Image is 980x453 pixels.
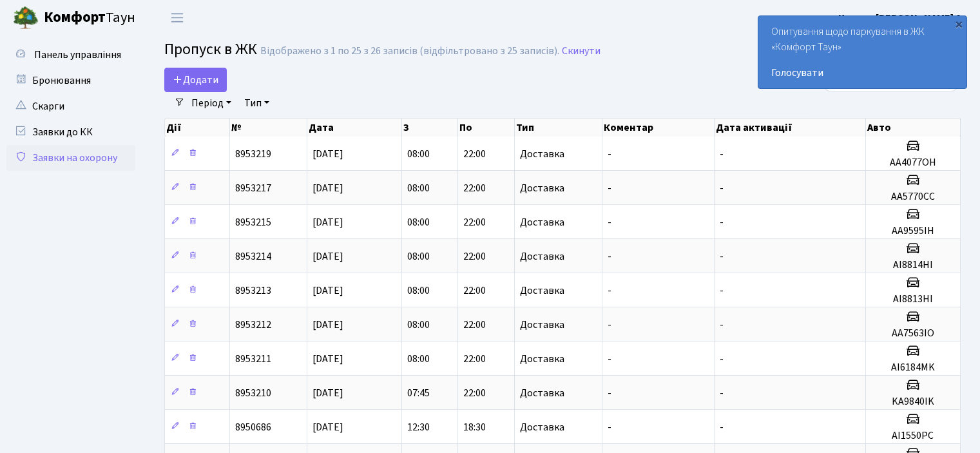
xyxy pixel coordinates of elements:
span: 22:00 [463,215,486,229]
span: - [720,249,724,264]
a: Додати [164,68,227,92]
span: [DATE] [312,249,343,264]
div: Опитування щодо паркування в ЖК «Комфорт Таун» [758,16,966,88]
span: 22:00 [463,352,486,366]
span: [DATE] [312,318,343,332]
span: 8953211 [235,352,271,366]
a: Скарги [6,93,135,119]
th: По [458,119,514,137]
span: 08:00 [407,249,430,264]
th: Авто [866,119,961,137]
h5: AA5770CC [871,191,955,203]
span: - [608,420,611,434]
span: - [720,284,724,298]
span: 07:45 [407,386,430,400]
span: Доставка [520,217,564,227]
span: 8950686 [235,420,271,434]
span: 08:00 [407,352,430,366]
th: З [402,119,458,137]
span: - [608,284,611,298]
span: Пропуск в ЖК [164,38,257,61]
span: [DATE] [312,215,343,229]
span: Доставка [520,149,564,159]
a: Скинути [562,45,600,57]
span: - [608,352,611,366]
th: Дата активації [715,119,866,137]
h5: KA9840IK [871,396,955,408]
span: [DATE] [312,420,343,434]
span: Доставка [520,251,564,262]
span: 8953217 [235,181,271,195]
span: [DATE] [312,181,343,195]
span: - [720,420,724,434]
span: 08:00 [407,318,430,332]
span: - [608,249,611,264]
span: Таун [44,7,135,29]
a: Цитрус [PERSON_NAME] А. [838,10,965,26]
a: Бронювання [6,68,135,93]
span: Додати [173,73,218,87]
span: 08:00 [407,284,430,298]
th: Коментар [602,119,715,137]
th: Дії [165,119,230,137]
h5: AA4077OH [871,157,955,169]
th: № [230,119,307,137]
span: - [720,147,724,161]
span: - [608,318,611,332]
span: Доставка [520,183,564,193]
span: Доставка [520,388,564,398]
h5: АІ1550РС [871,430,955,442]
span: 8953213 [235,284,271,298]
span: - [720,215,724,229]
h5: AI8814HI [871,259,955,271]
th: Тип [515,119,602,137]
h5: AI8813HI [871,293,955,305]
span: - [608,147,611,161]
span: 08:00 [407,215,430,229]
b: Цитрус [PERSON_NAME] А. [838,11,965,25]
a: Панель управління [6,42,135,68]
span: 22:00 [463,284,486,298]
span: 22:00 [463,249,486,264]
h5: AA7563IO [871,327,955,340]
span: [DATE] [312,386,343,400]
span: 08:00 [407,147,430,161]
h5: AA9595IH [871,225,955,237]
a: Тип [239,92,274,114]
b: Комфорт [44,7,106,28]
span: 18:30 [463,420,486,434]
span: 8953212 [235,318,271,332]
a: Період [186,92,236,114]
h5: AI6184MK [871,361,955,374]
div: Відображено з 1 по 25 з 26 записів (відфільтровано з 25 записів). [260,45,559,57]
span: 22:00 [463,181,486,195]
span: Доставка [520,354,564,364]
span: Доставка [520,320,564,330]
span: Доставка [520,422,564,432]
span: - [608,386,611,400]
span: - [608,215,611,229]
span: 12:30 [407,420,430,434]
span: - [608,181,611,195]
th: Дата [307,119,402,137]
span: - [720,181,724,195]
img: logo.png [13,5,39,31]
span: Панель управління [34,48,121,62]
span: 22:00 [463,386,486,400]
span: 8953210 [235,386,271,400]
span: - [720,386,724,400]
span: 8953215 [235,215,271,229]
a: Заявки на охорону [6,145,135,171]
span: 08:00 [407,181,430,195]
div: × [952,17,965,30]
span: 8953219 [235,147,271,161]
span: [DATE] [312,352,343,366]
a: Заявки до КК [6,119,135,145]
button: Переключити навігацію [161,7,193,28]
span: [DATE] [312,284,343,298]
span: - [720,352,724,366]
span: 8953214 [235,249,271,264]
a: Голосувати [771,65,954,81]
span: 22:00 [463,147,486,161]
span: 22:00 [463,318,486,332]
